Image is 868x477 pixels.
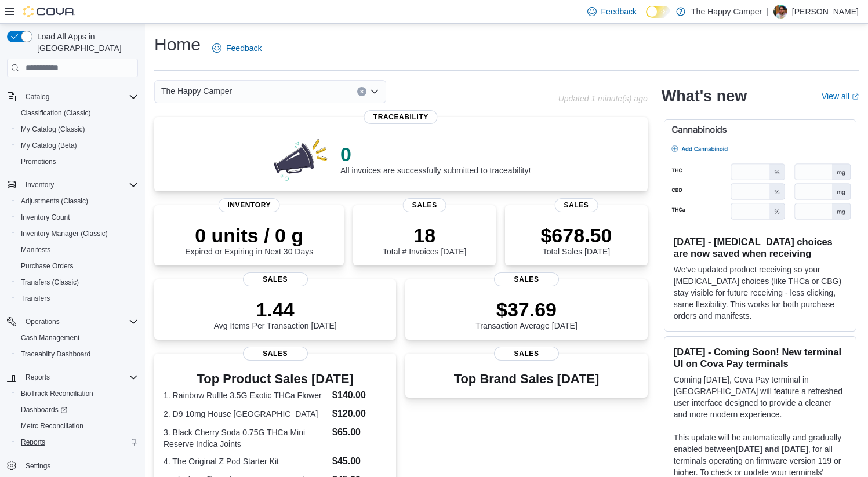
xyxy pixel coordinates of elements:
dd: $120.00 [332,407,387,421]
span: Cash Management [16,331,138,345]
a: Reports [16,435,50,449]
button: Classification (Classic) [12,105,143,121]
span: Metrc Reconciliation [21,421,83,431]
span: The Happy Camper [161,84,232,98]
span: Reports [21,438,45,447]
button: Inventory [21,178,59,192]
span: My Catalog (Beta) [16,139,138,152]
span: Sales [494,347,559,361]
svg: External link [852,93,859,100]
img: 0 [271,136,331,182]
a: Settings [21,459,55,473]
button: Catalog [2,89,143,105]
a: Transfers (Classic) [16,275,83,289]
strong: [DATE] and [DATE] [735,445,808,454]
a: My Catalog (Classic) [16,122,90,136]
button: Inventory [2,177,143,193]
p: 1.44 [214,298,337,321]
a: BioTrack Reconciliation [16,387,98,400]
span: Promotions [21,157,56,166]
span: Transfers [21,294,50,303]
h1: Home [154,33,201,56]
span: Purchase Orders [16,259,138,273]
h3: Top Product Sales [DATE] [164,372,387,386]
a: Adjustments (Classic) [16,194,93,208]
span: Inventory Count [16,210,138,224]
button: My Catalog (Classic) [12,121,143,137]
span: Traceabilty Dashboard [21,349,90,359]
span: Sales [554,198,598,212]
span: My Catalog (Classic) [16,122,138,136]
span: Inventory [21,178,138,192]
span: Inventory Manager (Classic) [21,229,108,238]
button: Inventory Manager (Classic) [12,225,143,242]
span: Settings [26,461,50,471]
span: Promotions [16,155,138,169]
button: Metrc Reconciliation [12,418,143,434]
a: View allExternal link [822,92,859,101]
span: Catalog [21,90,138,104]
button: Reports [2,369,143,385]
span: Adjustments (Classic) [21,196,88,206]
span: Manifests [16,243,138,257]
span: Traceability [364,110,438,124]
span: Transfers (Classic) [16,275,138,289]
dt: 4. The Original Z Pod Starter Kit [164,456,328,467]
span: Inventory Manager (Classic) [16,227,138,241]
p: Coming [DATE], Cova Pay terminal in [GEOGRAPHIC_DATA] will feature a refreshed user interface des... [674,374,847,420]
span: Purchase Orders [21,261,74,271]
button: Transfers (Classic) [12,274,143,290]
button: BioTrack Reconciliation [12,385,143,402]
span: Inventory Count [21,213,70,222]
span: BioTrack Reconciliation [21,389,93,398]
span: Operations [26,317,60,326]
button: Manifests [12,242,143,258]
span: Cash Management [21,333,79,343]
div: Total Sales [DATE] [540,224,612,256]
button: Adjustments (Classic) [12,193,143,209]
a: Inventory Manager (Classic) [16,227,112,241]
span: BioTrack Reconciliation [16,387,138,400]
span: Operations [21,315,138,329]
span: Load All Apps in [GEOGRAPHIC_DATA] [32,31,138,54]
span: Sales [243,347,308,361]
button: Transfers [12,290,143,307]
dt: 2. D9 10mg House [GEOGRAPHIC_DATA] [164,408,328,420]
span: Classification (Classic) [21,108,91,118]
span: Metrc Reconciliation [16,419,138,433]
a: Dashboards [12,402,143,418]
p: Updated 1 minute(s) ago [558,94,648,103]
h3: [DATE] - Coming Soon! New terminal UI on Cova Pay terminals [674,346,847,369]
p: | [767,5,769,19]
span: Sales [494,272,559,286]
a: Feedback [208,37,266,60]
a: Purchase Orders [16,259,78,273]
a: Metrc Reconciliation [16,419,88,433]
a: My Catalog (Beta) [16,139,82,152]
dd: $65.00 [332,425,387,439]
span: Sales [403,198,446,212]
button: Cash Management [12,330,143,346]
p: 0 units / 0 g [185,224,313,247]
span: Reports [26,373,50,382]
span: Reports [21,370,138,384]
button: Settings [2,457,143,474]
button: Catalog [21,90,54,104]
button: My Catalog (Beta) [12,137,143,154]
a: Dashboards [16,403,72,417]
a: Transfers [16,292,55,305]
span: Catalog [26,92,49,101]
div: Total # Invoices [DATE] [383,224,466,256]
a: Classification (Classic) [16,106,96,120]
div: Ryan Radosti [773,5,787,19]
dt: 3. Black Cherry Soda 0.75G THCa Mini Reserve Indica Joints [164,427,328,450]
span: Dashboards [16,403,138,417]
span: Feedback [226,42,262,54]
div: Avg Items Per Transaction [DATE] [214,298,337,330]
div: Expired or Expiring in Next 30 Days [185,224,313,256]
dd: $45.00 [332,454,387,468]
button: Traceabilty Dashboard [12,346,143,362]
div: Transaction Average [DATE] [475,298,578,330]
a: Traceabilty Dashboard [16,347,95,361]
